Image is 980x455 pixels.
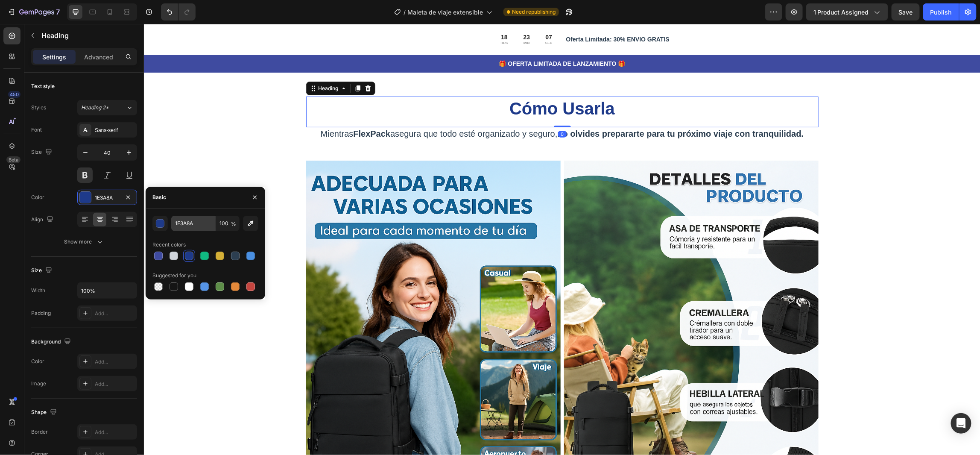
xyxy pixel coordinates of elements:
div: Add... [95,358,135,366]
div: Basic [152,194,166,201]
p: Mientras asegura que todo esté organizado y seguro, [163,104,674,115]
div: Color [31,194,44,201]
div: Text style [31,82,55,90]
div: Size [31,147,54,158]
div: Open Intercom Messenger [951,413,971,434]
div: Align [31,214,55,226]
div: Styles [31,104,46,112]
span: Maleta de viaje extensible [407,8,483,17]
span: Need republishing [512,8,556,16]
div: Undo/Redo [161,3,196,21]
p: Settings [42,53,66,62]
strong: FlexPack [209,105,246,114]
div: Color [31,358,44,365]
div: Suggested for you [152,272,196,279]
div: Padding [31,309,51,317]
div: Recent colors [152,241,186,249]
div: Width [31,287,45,294]
div: Size [31,265,54,276]
div: Sans-serif [95,126,135,134]
div: Publish [930,8,952,17]
div: Image [31,380,46,387]
p: Advanced [84,53,113,62]
div: 450 [8,91,20,98]
span: 1 product assigned [813,8,869,17]
button: 7 [3,3,64,21]
div: Heading [173,61,196,68]
span: Save [899,9,913,16]
div: Beta [6,156,20,163]
p: 7 [56,7,60,17]
button: Save [892,3,920,21]
div: Shape [31,407,59,418]
div: 0 [414,107,423,114]
strong: Cómo Usarla [366,75,471,94]
button: Show more [31,234,137,250]
div: Show more [64,238,104,246]
button: 1 product assigned [806,3,888,21]
span: % [231,220,236,228]
div: Font [31,126,42,134]
strong: no olvides prepararte para tu próximo viaje con tranquilidad. [414,105,660,114]
input: Eg: FFFFFF [171,216,216,231]
span: / [404,8,406,17]
div: Background [31,336,73,348]
p: Heading [41,30,134,41]
div: Add... [95,429,135,436]
button: Publish [923,3,959,21]
input: Auto [78,283,137,298]
span: Heading 2* [81,104,109,112]
div: Add... [95,310,135,317]
div: Add... [95,380,135,388]
div: Border [31,428,48,436]
div: 1E3A8A [95,194,120,202]
button: Heading 2* [77,100,137,115]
